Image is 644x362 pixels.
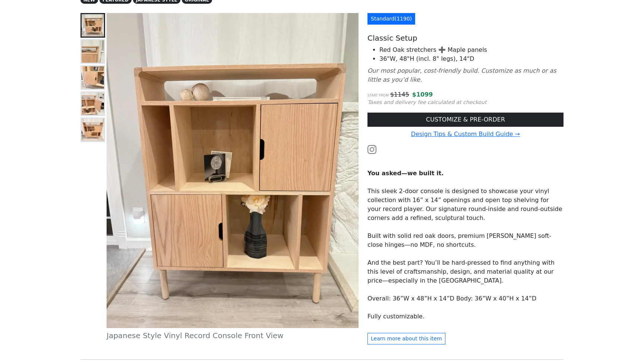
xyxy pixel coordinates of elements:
[379,54,563,63] li: 36"W, 48"H (incl. 8" legs), 14"D
[367,34,563,43] h5: Classic Setup
[107,331,359,340] h5: Japanese Style Vinyl Record Console Front View
[367,232,563,249] p: Built with solid red oak doors, premium [PERSON_NAME] soft-close hinges—no MDF, no shortcuts.
[82,40,104,63] img: Japanese Style Vinyl Record Console Signature Round Corners
[107,13,359,328] img: Japanese Style Vinyl Record Console Front View
[367,67,556,83] i: Our most popular, cost-friendly build. Customize as much or as little as you’d like.
[367,170,443,177] strong: You asked—we built it.
[367,312,563,321] p: Fully customizable.
[367,294,563,303] p: Overall: 36”W x 48”H x 14”D Body: 36”W x 40”H x 14”D
[367,333,445,344] button: Learn more about this item
[367,145,376,152] a: Watch the build video or pictures on Instagram
[411,130,520,138] a: Design Tips & Custom Build Guide →
[82,92,104,115] img: Japanese Style Vinyl Record Console Blum Soft-close Hinges
[379,45,563,54] li: Red Oak stretchers ➕ Maple panels
[367,94,389,97] small: Start from
[82,119,104,141] img: Japanese Style White Oak Vinyl Record Console
[367,13,415,25] a: Standard(1190)
[367,258,563,285] p: And the best part? You’ll be hard-pressed to find anything with this level of craftsmanship, desi...
[390,91,409,98] s: $ 1145
[367,113,563,127] a: CUSTOMIZE & PRE-ORDER
[412,91,433,98] span: $ 1099
[367,187,563,223] p: This sleek 2-door console is designed to showcase your vinyl collection with 16” x 14” openings a...
[82,66,104,89] img: Japanese Style Vinyl Record Console Bottom Door
[82,14,104,37] img: Japanese Style Vinyl Record Console Front View
[367,99,487,105] small: Taxes and delivery fee calculated at checkout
